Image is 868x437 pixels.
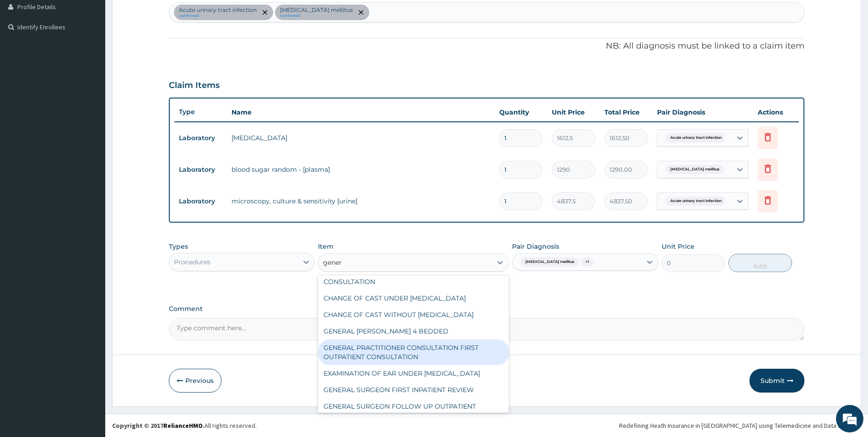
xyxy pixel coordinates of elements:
th: Name [227,103,495,121]
h3: Claim Items [169,81,220,91]
span: Acute urinary tract infection [666,133,726,142]
button: Submit [749,369,804,393]
span: Acute urinary tract infection [666,197,726,206]
div: GENERAL [PERSON_NAME] 4 BEDDED [318,323,509,339]
p: Acute urinary tract infection [179,6,257,14]
span: [MEDICAL_DATA] mellitus [521,257,579,267]
div: Chat with us now [48,51,154,63]
label: Pair Diagnosis [512,242,559,251]
small: confirmed [280,14,353,18]
span: We're online! [53,115,126,208]
strong: Copyright © 2017 . [112,421,205,430]
small: confirmed [179,14,257,18]
td: Laboratory [174,193,227,210]
span: [MEDICAL_DATA] mellitus [666,165,724,174]
label: Unit Price [662,242,695,251]
p: [MEDICAL_DATA] mellitus [280,6,353,14]
div: EXAMINATION OF EAR UNDER [MEDICAL_DATA] [318,365,509,382]
button: Previous [169,369,221,393]
a: RelianceHMO [163,421,203,430]
div: CHANGE OF CAST UNDER [MEDICAL_DATA] [318,290,509,306]
th: Quantity [495,103,547,121]
th: Type [174,104,227,120]
div: CHANGE OF CAST WITHOUT [MEDICAL_DATA] [318,306,509,323]
span: + 1 [581,257,593,267]
td: Laboratory [174,161,227,178]
label: Item [318,242,334,251]
span: remove selection option [261,8,269,16]
div: GENERAL SURGEON FIRST INPATIENT REVIEW [318,382,509,398]
div: GENERAL PRACTITIONER CONSULTATION FIRST OUTPATIENT CONSULTATION [318,339,509,365]
div: GENERAL SURGEON FOLLOW UP OUTPATIENT CONSULTATION [318,398,509,424]
th: Unit Price [547,103,600,121]
label: Types [169,243,188,251]
div: Minimize live chat window [150,5,172,27]
span: remove selection option [357,8,365,16]
p: NB: All diagnosis must be linked to a claim item [169,40,805,52]
th: Total Price [600,103,652,121]
footer: All rights reserved. [105,414,868,437]
th: Pair Diagnosis [652,103,753,121]
div: Procedures [174,257,210,267]
div: Redefining Heath Insurance in [GEOGRAPHIC_DATA] using Telemedicine and Data Science! [619,421,861,430]
textarea: Type your message and hit 'Enter' [5,250,174,282]
td: microscopy, culture & sensitivity [urine] [227,192,495,210]
img: d_794563401_company_1708531726252_794563401 [17,46,37,69]
label: Comment [169,305,805,313]
div: GENERAL SURGEON FIRST OUTPATIENT CONSULTATION [318,264,509,290]
th: Actions [753,103,799,121]
td: [MEDICAL_DATA] [227,129,495,147]
button: Add [728,254,792,272]
td: Laboratory [174,130,227,147]
td: blood sugar random - [plasma] [227,160,495,179]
